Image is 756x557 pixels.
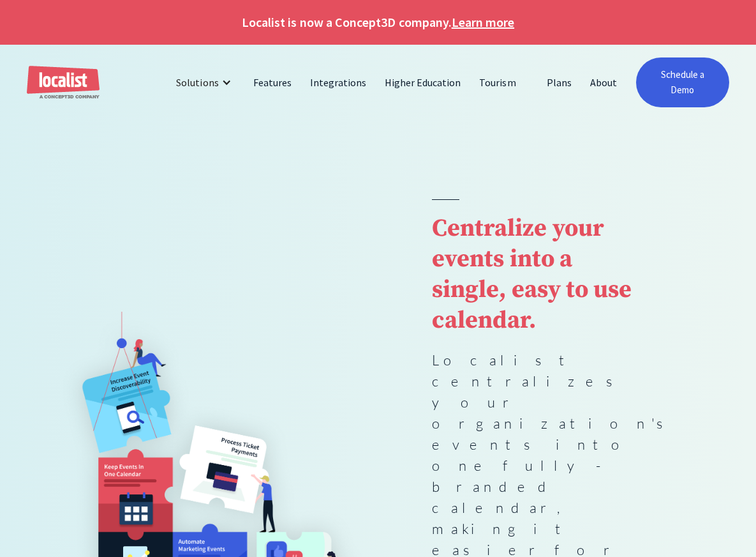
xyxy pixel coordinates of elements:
div: Solutions [176,75,218,90]
a: About [581,67,626,98]
a: Tourism [470,67,525,98]
a: Higher Education [376,67,471,98]
a: Integrations [301,67,376,98]
div: Solutions [167,67,244,98]
a: home [27,66,100,100]
a: Schedule a Demo [636,57,729,107]
strong: Centralize your events into a single, easy to use calendar. [432,213,632,336]
a: Plans [538,67,581,98]
a: Features [244,67,301,98]
a: Learn more [452,13,514,32]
